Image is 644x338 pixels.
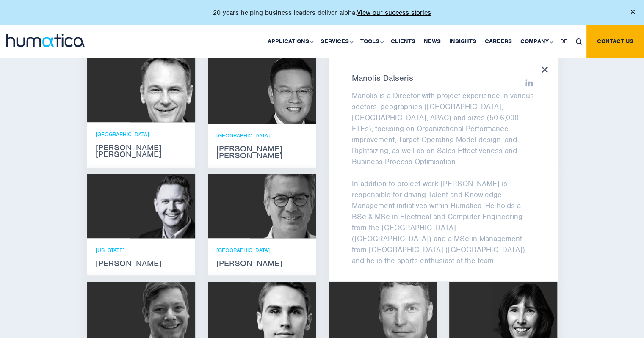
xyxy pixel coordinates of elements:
span: DE [560,38,567,45]
a: View our success stories [357,8,431,17]
img: Jen Jee Chan [244,58,316,124]
img: Jan Löning [250,174,316,238]
a: Company [516,25,556,58]
a: Applications [263,25,316,58]
a: News [420,25,445,58]
a: Insights [445,25,481,58]
strong: [PERSON_NAME] [216,260,307,267]
p: 20 years helping business leaders deliver alpha. [213,8,431,17]
a: Tools [356,25,387,58]
p: [US_STATE] [96,247,187,254]
strong: [PERSON_NAME] [PERSON_NAME] [216,146,307,159]
strong: [PERSON_NAME] [PERSON_NAME] [96,144,187,158]
a: Contact us [586,25,644,58]
p: [GEOGRAPHIC_DATA] [216,247,307,254]
p: In addition to project work [PERSON_NAME] is responsible for driving Talent and Knowledge Managem... [352,178,535,266]
p: Manolis is a Director with project experience in various sectors, geographies ([GEOGRAPHIC_DATA],... [352,90,535,167]
a: Clients [387,25,420,58]
strong: Manolis Datseris [352,75,535,82]
img: Russell Raath [130,174,195,238]
a: Careers [481,25,516,58]
img: Andros Payne [130,58,195,122]
img: logo [6,34,85,47]
a: DE [556,25,572,58]
img: search_icon [576,38,582,45]
a: Services [316,25,356,58]
p: [GEOGRAPHIC_DATA] [216,132,307,139]
p: [GEOGRAPHIC_DATA] [96,131,187,138]
strong: [PERSON_NAME] [96,260,187,267]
